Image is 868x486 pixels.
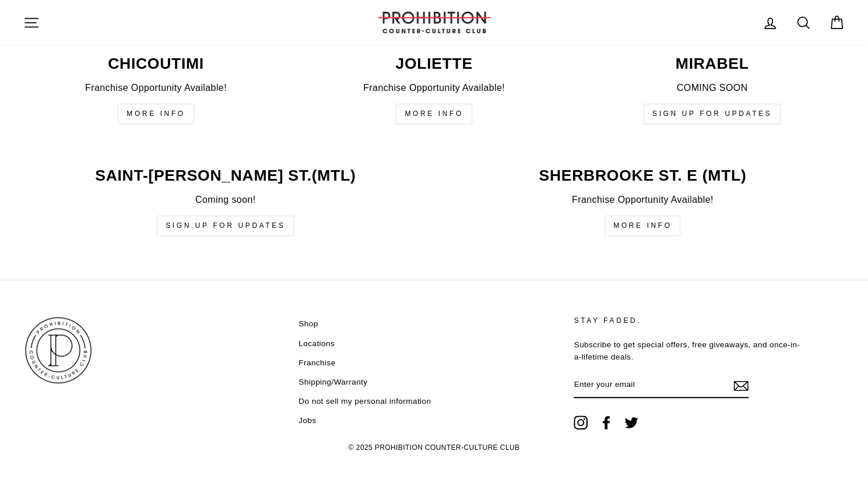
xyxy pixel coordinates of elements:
[644,104,781,124] a: SIGN UP FOR UPDATES
[23,438,845,458] p: © 2025 PROHIBITION COUNTER-CULTURE CLUB
[441,192,845,207] p: Franchise Opportunity Available!
[579,80,845,96] p: COMING SOON
[298,354,335,372] a: Franchise
[579,56,845,72] p: MIRABEL
[396,104,472,124] a: More Info
[23,56,289,72] p: Chicoutimi
[23,80,289,96] p: Franchise Opportunity Available!
[298,335,335,353] a: Locations
[23,168,428,184] p: Saint-[PERSON_NAME] St.(MTL)
[298,393,431,410] a: Do not sell my personal information
[157,216,294,236] a: Sign up for updates
[298,374,367,391] a: Shipping/Warranty
[441,168,845,184] p: Sherbrooke st. E (mtl)
[23,315,93,385] img: PROHIBITION COUNTER-CULTURE CLUB
[298,315,318,333] a: Shop
[301,80,567,96] p: Franchise Opportunity Available!
[574,315,801,326] p: STAY FADED.
[574,339,801,364] p: Subscribe to get special offers, free giveaways, and once-in-a-lifetime deals.
[574,372,748,398] input: Enter your email
[605,216,680,236] a: More Info
[376,12,493,33] img: PROHIBITION COUNTER-CULTURE CLUB
[298,412,316,429] a: Jobs
[118,104,194,124] a: MORE INFO
[23,192,428,207] p: Coming soon!
[301,56,567,72] p: JOLIETTE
